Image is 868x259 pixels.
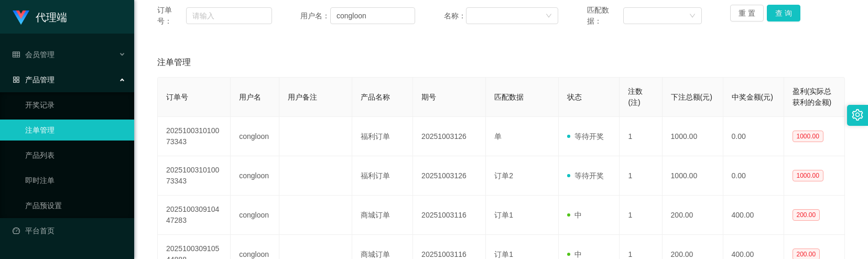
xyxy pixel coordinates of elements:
button: 重 置 [730,5,764,21]
span: 匹配数据： [587,5,623,27]
span: 下注总额(元) [671,93,712,101]
a: 产品预设置 [25,195,126,216]
img: logo.9652507e.png [13,10,29,25]
span: 等待开奖 [567,171,604,180]
span: 状态 [567,93,582,101]
span: 订单2 [494,171,513,180]
td: congloon [231,156,279,196]
a: 注单管理 [25,120,126,141]
span: 用户名： [300,10,330,21]
a: 代理端 [13,13,67,21]
a: 开奖记录 [25,94,126,115]
button: 查 询 [767,5,800,21]
td: 0.00 [723,117,784,156]
td: 20251003116 [413,196,486,235]
td: 1000.00 [663,156,723,196]
span: 中 [567,211,582,219]
span: 注单管理 [157,56,191,69]
input: 请输入 [330,7,415,24]
i: 图标: setting [852,109,863,121]
a: 图标: dashboard平台首页 [13,220,126,241]
i: 图标: down [546,13,552,20]
td: 1 [620,117,662,156]
td: 202510031010073343 [158,117,231,156]
td: 202510030910447283 [158,196,231,235]
td: 1000.00 [663,117,723,156]
span: 等待开奖 [567,132,604,141]
input: 请输入 [186,7,272,24]
i: 图标: appstore-o [13,76,20,83]
span: 匹配数据 [494,93,524,101]
a: 产品列表 [25,145,126,166]
td: 福利订单 [352,117,413,156]
span: 盈利(实际总获利的金额) [793,87,832,106]
span: 200.00 [793,209,820,221]
span: 注数(注) [628,87,643,106]
span: 用户备注 [288,93,317,101]
span: 1000.00 [793,170,823,181]
span: 产品管理 [13,75,55,84]
td: congloon [231,117,279,156]
td: 20251003126 [413,156,486,196]
span: 单 [494,132,502,141]
i: 图标: table [13,51,20,58]
td: 福利订单 [352,156,413,196]
i: 图标: down [689,13,696,20]
td: 202510031010073343 [158,156,231,196]
td: congloon [231,196,279,235]
td: 400.00 [723,196,784,235]
td: 20251003126 [413,117,486,156]
span: 名称： [444,10,466,21]
td: 200.00 [663,196,723,235]
span: 产品名称 [361,93,390,101]
span: 用户名 [239,93,261,101]
h1: 代理端 [36,1,67,34]
span: 中 [567,250,582,258]
span: 1000.00 [793,131,823,142]
span: 中奖金额(元) [732,93,773,101]
td: 1 [620,156,662,196]
span: 订单1 [494,250,513,258]
a: 即时注单 [25,170,126,191]
td: 0.00 [723,156,784,196]
span: 会员管理 [13,50,55,59]
td: 商城订单 [352,196,413,235]
span: 期号 [421,93,436,101]
span: 订单1 [494,211,513,219]
span: 订单号 [166,93,188,101]
td: 1 [620,196,662,235]
span: 订单号： [157,5,186,27]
